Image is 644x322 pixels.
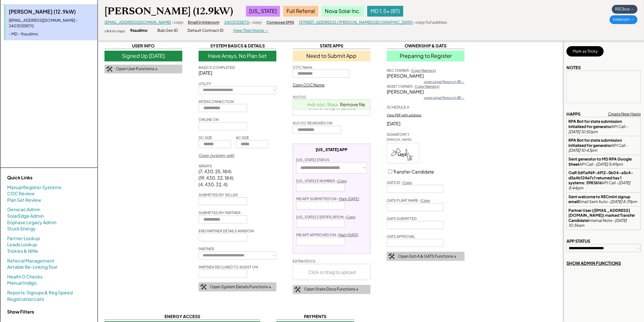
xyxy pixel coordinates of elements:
[568,194,639,204] div: Email Sent Auto -
[293,121,332,125] div: IX/COC REVIEWED ON
[199,163,212,168] div: ARRAYS
[367,6,403,16] div: MD 1.5x (BT)
[104,51,182,61] div: Signed Up [DATE]
[568,119,623,129] strong: RPA Bot for state submission initialized for generator
[7,184,61,191] a: Manual Register Systems
[199,99,234,104] div: INTERCONNECTION
[293,65,312,70] div: COC Name
[387,198,430,203] div: GATS PLANT NAME -
[568,170,639,190] div: API Call -
[116,66,158,72] div: Open User Functions ↓
[104,43,182,49] div: USER INFO
[387,51,465,61] div: Preparing to Register
[387,105,409,109] div: SCHEDULE A
[199,192,238,197] div: SUBMITTED BY SELLER
[387,84,440,89] div: ASSET OWNER -
[568,157,639,167] div: API Call -
[337,179,347,183] u: Copy
[608,111,641,117] div: Create New Happ
[7,258,55,264] a: Referral Management
[387,216,417,221] div: GATS SUBMITTED
[610,199,637,204] em: [DATE] 8:39pm
[293,83,324,88] div: Copy COC Name
[296,157,329,162] div: [US_STATE] STATUS
[104,314,260,320] div: ENERGY ACCESS
[293,264,371,280] div: Click or drag to upload
[7,296,44,303] a: Registration Lists
[568,170,633,185] strong: OaR 5df1a969-6912-5b04-a5c4-d5a4b124e7c1 returned has 1 systems: 5983616
[612,5,638,14] div: RECbus →
[403,180,412,185] u: Copy
[199,264,258,269] div: PARTNER DECLINED TO ASSIST ON
[387,68,436,73] div: REC OWNER -
[568,208,636,223] strong: Partner User ([EMAIL_ADDRESS][DOMAIN_NAME]) marked Transfer Candidate
[276,314,354,320] div: PAYMENTS
[411,68,436,72] u: Copy Name(s)
[7,213,44,219] a: SolarEdge Admin
[387,89,465,95] div: [PERSON_NAME]
[199,43,276,49] div: SYSTEM BASICS & DETAILS
[199,117,219,122] div: ONLINE ON
[304,287,358,292] div: Open State Docs Functions ↓
[424,79,465,84] div: open Legal Person in RB →
[568,129,598,134] em: [DATE] 10:50pm
[157,28,178,33] div: Bub Gen ID
[7,290,73,296] a: Reports: Signups & Reg Speed
[387,234,415,239] div: GATS APPROVAL
[199,81,211,86] div: UTILITY
[421,198,430,202] u: Copy
[104,20,171,25] a: [EMAIL_ADDRESS][DOMAIN_NAME]
[104,5,233,18] div: [PERSON_NAME] (12.9kW)
[387,138,419,142] div: [PERSON_NAME]
[7,241,37,248] a: Leads Lookup
[224,20,249,25] a: 2403055870
[387,121,465,127] div: [DATE]
[398,254,456,259] div: Open Sch A & GATS Functions ↓
[568,180,631,190] em: [DATE] 8:44pm
[339,197,359,201] u: Mark [DATE]
[296,214,356,219] div: [US_STATE] CERTIFICATION -
[568,218,627,228] em: [DATE] 10:34am
[199,135,212,140] div: DC SIZE
[188,20,219,25] div: Email in Intercom
[566,46,604,57] button: Mark as Tricky
[566,260,621,266] div: SHOW ADMIN FUNCTIONS
[338,233,358,237] u: Mark [DATE]
[7,264,57,270] a: Airtable Re-Linking Tool
[568,119,639,134] div: API Call -
[7,235,40,242] a: Partner Lookup
[387,132,409,137] div: SIGNATORY 1
[393,169,434,174] label: Transfer Candidate
[7,219,56,226] a: Enphase Legacy Admin
[566,65,581,71] div: NOTES
[568,194,631,204] strong: Sent welcome to RECmint signup email
[106,66,113,72] img: tool-icon.png
[387,180,412,185] div: GATS ID -
[7,190,35,197] a: COC Review
[199,168,233,187] div: (7, 430, 25, 184) (19, 430, 32, 184) (4, 430, 32, 4)
[199,70,276,76] div: [DATE]
[7,248,38,254] a: Trickies & NINs
[568,208,639,228] div: Internal Note -
[424,95,465,100] div: open Legal Person in RB →
[308,101,357,107] a: md-coc-9ssu6lmc.pdf
[293,51,371,61] div: Need to Submit App
[130,28,148,33] div: 9ssu6lmc
[568,148,597,153] em: [DATE] 10:43pm
[200,284,207,290] img: tool-icon.png
[266,20,294,25] div: Compose SMS
[249,20,261,25] div: - copy
[246,6,280,16] div: [US_STATE]
[566,238,590,244] div: APP STATUS
[7,274,43,280] a: Health 0 Checks
[104,29,125,33] div: click to copy:
[296,178,347,183] div: [US_STATE] E NUMBER -
[387,143,419,163] img: HrMo5AAAABklEQVQDABxX8X8IQwctAAAAAElFTkSuQmCC
[7,309,34,315] strong: Show Filters
[294,287,301,292] img: tool-icon.png
[296,232,358,237] div: MD APP APPROVED ON -
[568,138,639,153] div: API Call -
[387,43,465,49] div: OWNERSHIP & GATS
[322,6,364,16] div: Nova Solar Inc.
